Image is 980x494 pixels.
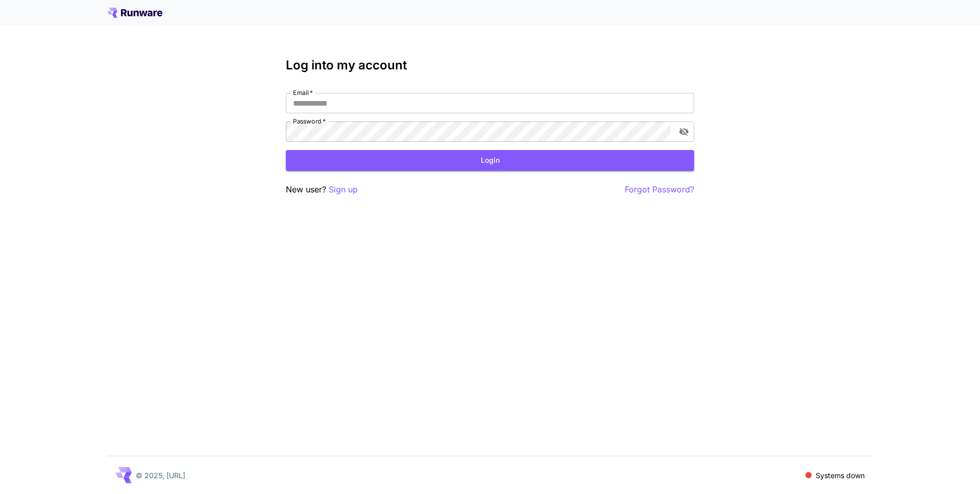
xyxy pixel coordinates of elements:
p: © 2025, [URL] [136,470,185,481]
button: toggle password visibility [675,122,693,141]
label: Email [293,88,313,97]
label: Password [293,117,326,126]
p: New user? [286,183,358,196]
h3: Log into my account [286,58,694,72]
button: Sign up [329,183,358,196]
button: Forgot Password? [625,183,694,196]
p: Systems down [816,470,865,481]
button: Login [286,150,694,171]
